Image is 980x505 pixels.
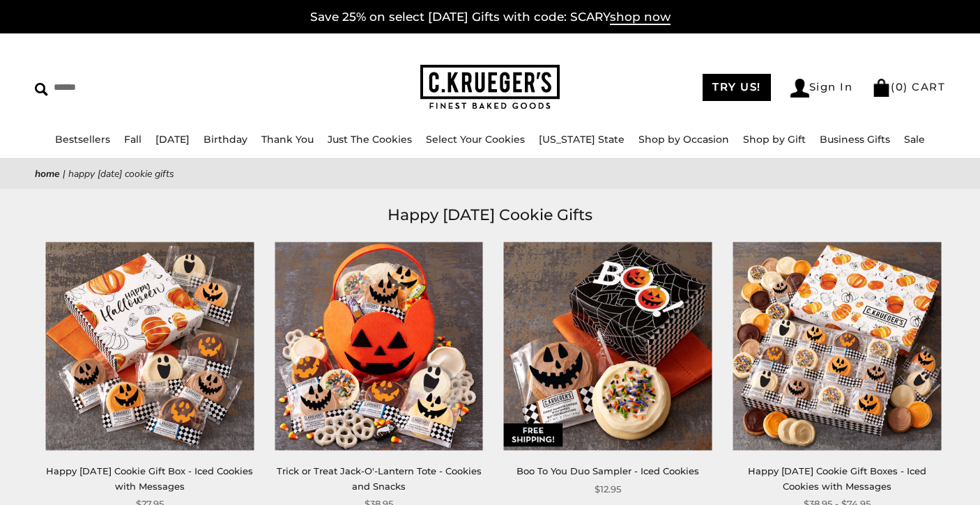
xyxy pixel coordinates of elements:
img: Search [35,83,48,96]
img: Bag [872,79,891,97]
a: Sale [904,133,925,146]
a: Home [35,167,60,180]
a: [DATE] [155,133,190,146]
a: Save 25% on select [DATE] Gifts with code: SCARYshop now [310,10,671,25]
img: Trick or Treat Jack-O'-Lantern Tote - Cookies and Snacks [275,242,483,450]
a: Boo To You Duo Sampler - Iced Cookies [516,465,699,476]
span: shop now [610,10,671,25]
span: Happy [DATE] Cookie Gifts [68,167,174,180]
a: [US_STATE] State [539,133,625,146]
a: Fall [124,133,141,146]
a: Happy [DATE] Cookie Gift Boxes - Iced Cookies with Messages [748,465,926,491]
span: 0 [896,80,904,93]
img: Account [790,79,809,98]
nav: breadcrumbs [35,166,945,182]
a: Birthday [204,133,247,146]
img: C.KRUEGER'S [420,65,560,110]
a: Just The Cookies [328,133,412,146]
img: Boo To You Duo Sampler - Iced Cookies [504,242,712,450]
span: | [63,167,66,180]
a: Thank You [261,133,314,146]
span: $12.95 [595,482,621,497]
a: Sign In [790,79,853,98]
a: Business Gifts [820,133,890,146]
a: (0) CART [872,80,945,93]
a: Shop by Occasion [638,133,729,146]
a: TRY US! [703,74,771,101]
a: Select Your Cookies [426,133,525,146]
a: Happy [DATE] Cookie Gift Box - Iced Cookies with Messages [46,465,253,491]
img: Happy Halloween Cookie Gift Boxes - Iced Cookies with Messages [733,242,942,450]
h1: Happy [DATE] Cookie Gifts [56,203,924,228]
input: Search [35,77,248,98]
a: Shop by Gift [743,133,806,146]
a: Bestsellers [55,133,110,146]
img: Happy Halloween Cookie Gift Box - Iced Cookies with Messages [45,242,254,450]
a: Trick or Treat Jack-O'-Lantern Tote - Cookies and Snacks [277,465,482,491]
